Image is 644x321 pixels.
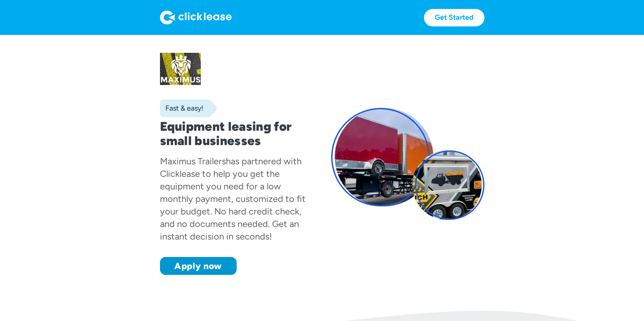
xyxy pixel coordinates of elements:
img: Logo [160,10,232,25]
div: has partnered with Clicklease to help you get the equipment you need for a low monthly payment, c... [160,156,306,242]
a: Apply now [160,257,237,275]
div: Maximus Trailers [160,156,226,167]
a: Get Started [424,9,484,26]
div: Fast & easy! [160,104,203,113]
h1: Equipment leasing for small businesses [160,119,313,148]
